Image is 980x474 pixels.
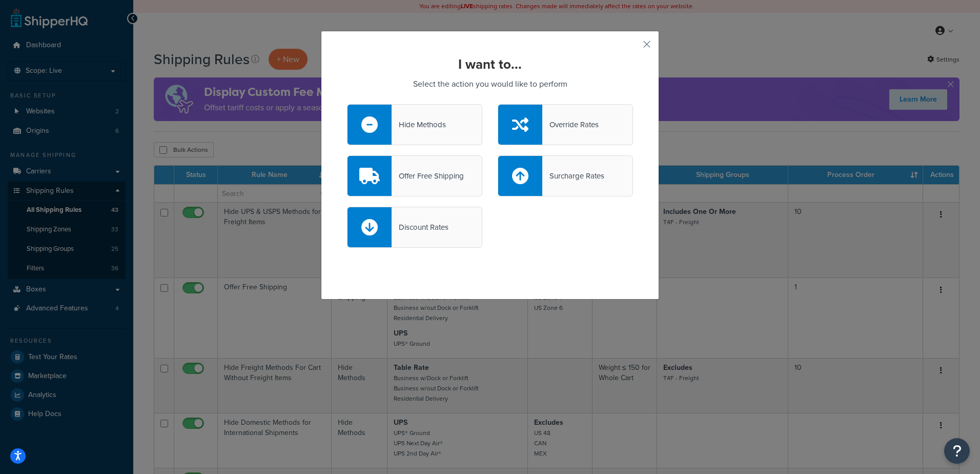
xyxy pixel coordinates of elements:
[542,117,599,132] div: Override Rates
[944,438,970,464] button: Open Resource Center
[392,169,464,183] div: Offer Free Shipping
[392,220,448,234] div: Discount Rates
[392,117,446,132] div: Hide Methods
[458,54,522,74] strong: I want to...
[347,77,633,91] p: Select the action you would like to perform
[542,169,604,183] div: Surcharge Rates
